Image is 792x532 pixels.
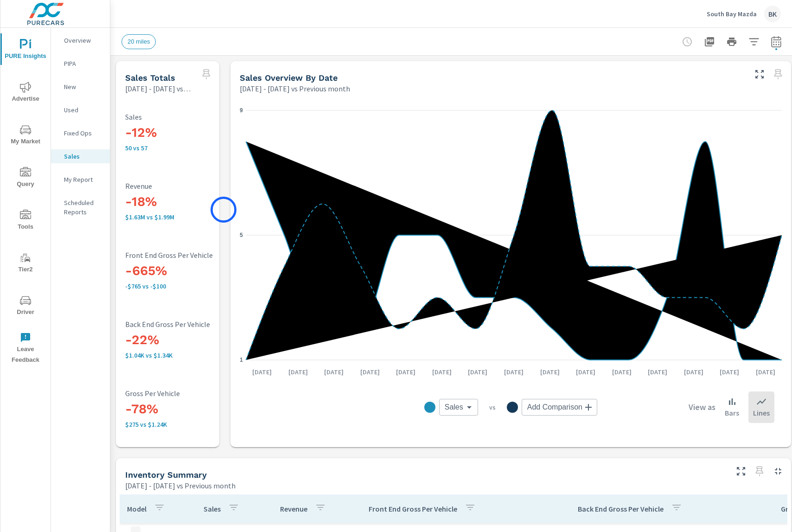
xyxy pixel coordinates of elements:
[125,352,248,359] p: $1,040 vs $1,340
[125,389,248,397] p: Gross Per Vehicle
[3,252,48,275] span: Tier2
[752,464,767,479] span: Select a preset date range to save this widget
[677,367,710,377] p: [DATE]
[240,73,338,83] h5: Sales Overview By Date
[125,73,175,83] h5: Sales Totals
[369,504,457,513] p: Front End Gross Per Vehicle
[125,401,248,417] h3: -78%
[534,367,566,377] p: [DATE]
[51,126,110,140] div: Fixed Ops
[125,144,248,152] p: 50 vs 57
[125,125,248,141] h3: -12%
[771,67,786,82] span: Select a preset date range to save this widget
[64,36,102,45] p: Overview
[51,80,110,94] div: New
[64,198,102,217] p: Scheduled Reports
[280,504,307,513] p: Revenue
[689,403,715,412] h6: View as
[51,173,110,186] div: My Report
[522,399,597,416] div: Add Comparison
[354,367,386,377] p: [DATE]
[51,196,110,219] div: Scheduled Reports
[3,82,48,104] span: Advertise
[478,403,507,411] p: vs
[204,504,221,513] p: Sales
[125,320,248,328] p: Back End Gross Per Vehicle
[122,38,155,45] span: 20 miles
[240,83,350,94] p: [DATE] - [DATE] vs Previous month
[125,194,248,210] h3: -18%
[390,367,422,377] p: [DATE]
[125,182,248,190] p: Revenue
[569,367,602,377] p: [DATE]
[318,367,350,377] p: [DATE]
[125,421,248,428] p: $275 vs $1,240
[64,105,102,115] p: Used
[3,332,48,365] span: Leave Feedback
[461,367,494,377] p: [DATE]
[725,407,739,418] p: Bars
[240,357,243,363] text: 1
[51,103,110,117] div: Used
[0,28,51,369] div: nav menu
[125,113,248,121] p: Sales
[752,67,767,82] button: Make Fullscreen
[64,175,102,184] p: My Report
[3,39,48,62] span: PURE Insights
[64,82,102,91] p: New
[3,295,48,318] span: Driver
[125,332,248,348] h3: -22%
[439,399,478,416] div: Sales
[3,210,48,232] span: Tools
[722,32,741,51] button: Print Report
[51,57,110,71] div: PIPA
[3,124,48,147] span: My Market
[125,83,192,94] p: [DATE] - [DATE] vs Previous month
[749,367,782,377] p: [DATE]
[51,33,110,47] div: Overview
[125,480,236,491] p: [DATE] - [DATE] vs Previous month
[51,149,110,163] div: Sales
[445,403,463,412] span: Sales
[745,32,763,51] button: Apply Filters
[764,6,781,22] div: BK
[64,152,102,161] p: Sales
[240,107,243,114] text: 9
[240,232,243,238] text: 5
[199,67,214,82] span: Select a preset date range to save this widget
[707,10,757,18] p: South Bay Mazda
[125,263,248,279] h3: -665%
[426,367,458,377] p: [DATE]
[64,59,102,68] p: PIPA
[734,464,748,479] button: Make Fullscreen
[713,367,746,377] p: [DATE]
[282,367,314,377] p: [DATE]
[498,367,530,377] p: [DATE]
[125,251,248,259] p: Front End Gross Per Vehicle
[700,32,719,51] button: "Export Report to PDF"
[578,504,664,513] p: Back End Gross Per Vehicle
[767,32,786,51] button: Select Date Range
[246,367,278,377] p: [DATE]
[127,504,147,513] p: Model
[125,282,248,290] p: -$765 vs -$100
[125,470,207,480] h5: Inventory Summary
[753,407,770,418] p: Lines
[3,167,48,190] span: Query
[641,367,674,377] p: [DATE]
[125,213,248,221] p: $1,630,639 vs $1,989,567
[527,403,582,412] span: Add Comparison
[771,464,786,479] button: Minimize Widget
[606,367,638,377] p: [DATE]
[64,128,102,138] p: Fixed Ops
